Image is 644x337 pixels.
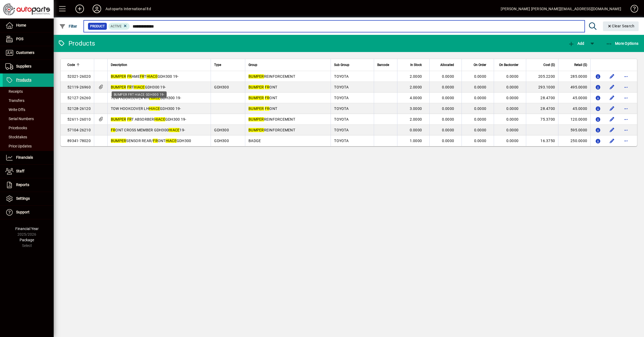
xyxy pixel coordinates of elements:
[499,62,518,68] span: On Backorder
[265,96,270,100] em: FR
[558,125,590,135] td: 595.0000
[627,1,637,18] a: Knowledge Base
[3,60,54,73] a: Suppliers
[5,89,23,94] span: Receipts
[442,139,454,143] span: 0.0000
[67,62,91,68] div: Code
[3,19,54,32] a: Home
[58,39,95,48] div: Products
[410,74,422,79] span: 2.0000
[16,196,30,201] span: Settings
[58,21,79,31] button: Filter
[16,210,30,214] span: Support
[248,85,264,89] em: BUMPER
[622,72,630,81] button: More options
[16,78,31,82] span: Products
[410,139,422,143] span: 1.0000
[543,62,555,68] span: Cost ($)
[5,117,34,121] span: Serial Numbers
[127,85,132,89] em: FR
[3,178,54,192] a: Reports
[410,106,422,111] span: 3.0000
[134,85,145,89] em: HIACE
[111,139,126,143] em: BUMPER
[334,62,349,68] span: Sub Group
[558,92,590,103] td: 45.0000
[506,85,519,89] span: 0.0000
[474,128,486,132] span: 0.0000
[526,103,558,114] td: 28.4700
[334,62,371,68] div: Sub Group
[334,85,349,89] span: TOYOTA
[3,96,54,105] a: Transfers
[3,123,54,132] a: Pricebooks
[111,74,126,79] em: BUMPER
[474,96,486,100] span: 0.0000
[248,96,264,100] em: BUMPER
[16,64,31,68] span: Suppliers
[59,24,77,28] span: Filter
[111,117,126,121] em: BUMPER
[214,128,229,132] span: GDH300
[67,96,91,100] span: 52127-26260
[16,37,23,41] span: POS
[154,117,165,121] em: HIACE
[3,46,54,60] a: Customers
[111,85,126,89] em: BUMPER
[16,169,24,173] span: Staff
[377,62,389,68] span: Barcode
[153,139,158,143] em: FR
[3,142,54,151] a: Price Updates
[622,83,630,91] button: More options
[67,117,91,121] span: 52611-26010
[67,139,91,143] span: 89341-78020
[558,103,590,114] td: 45.0000
[622,126,630,134] button: More options
[67,106,91,111] span: 52128-26120
[558,114,590,125] td: 120.0000
[607,24,635,28] span: Clear Search
[67,62,75,68] span: Code
[20,238,34,242] span: Package
[111,106,181,111] span: TOW HOOKCOVER LH GDH300 19-
[474,85,486,89] span: 0.0000
[3,132,54,142] a: Stocktakes
[248,74,295,79] span: REINFORCEMENT
[166,139,177,143] em: HIACE
[112,91,167,98] div: BUMPER FRT HIACE GDH300 19-
[16,155,33,160] span: Financials
[248,117,264,121] em: BUMPER
[3,206,54,219] a: Support
[622,104,630,113] button: More options
[401,62,427,68] div: In Stock
[248,128,295,132] span: REINFORCEMENT
[248,106,277,111] span: ONT
[558,135,590,146] td: 250.0000
[265,85,270,89] em: FR
[608,115,616,124] button: Edit
[603,21,639,31] button: Clear
[169,128,180,132] em: HIACE
[568,41,584,46] span: Add
[111,128,185,132] span: ONT CROSS MEMBER GDH300 19-
[526,114,558,125] td: 75.3700
[526,71,558,82] td: 205.2200
[3,151,54,164] a: Financials
[111,117,186,121] span: T ABSORBER GDH300 19-
[442,74,454,79] span: 0.0000
[5,98,24,103] span: Transfers
[111,24,122,28] span: Active
[127,74,132,79] em: FR
[248,117,295,121] span: REINFORCEMENT
[16,50,34,55] span: Customers
[506,74,519,79] span: 0.0000
[5,108,25,112] span: Write Offs
[465,62,491,68] div: On Order
[506,117,519,121] span: 0.0000
[67,74,91,79] span: 52021-26020
[5,126,27,130] span: Pricebooks
[214,139,229,143] span: GDH300
[16,183,29,187] span: Reports
[622,94,630,102] button: More options
[608,126,616,134] button: Edit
